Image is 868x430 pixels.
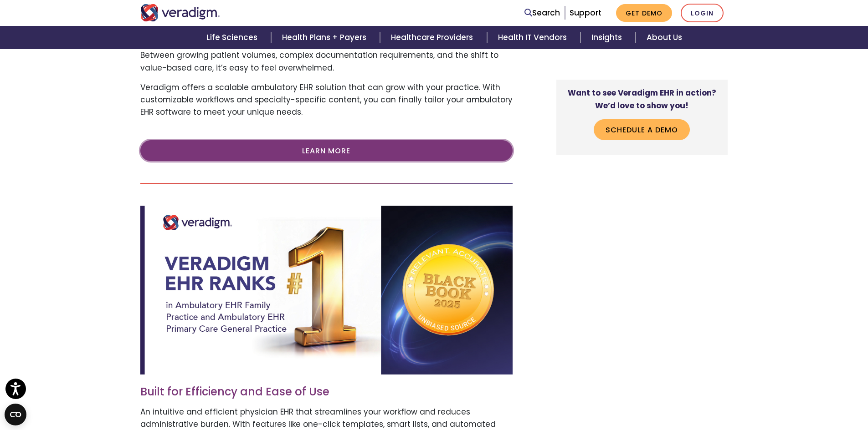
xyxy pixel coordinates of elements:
[271,26,380,49] a: Health Plans + Payers
[140,37,513,74] p: Are you a healthcare provider struggling to keep up with the demands of a busy practice? Between ...
[140,385,513,399] h3: Built for Efficiency and Ease of Use
[140,140,513,161] a: Learn More
[681,4,724,22] a: Login
[693,364,857,419] iframe: Drift Chat Widget
[140,81,513,119] p: Veradigm offers a scalable ambulatory EHR solution that can grow with your practice. With customi...
[140,4,220,21] img: Veradigm logo
[636,26,693,49] a: About Us
[568,87,716,111] strong: Want to see Veradigm EHR in action? We’d love to show you!
[524,7,560,19] a: Search
[195,26,271,49] a: Life Sciences
[616,4,672,22] a: Get Demo
[380,26,487,49] a: Healthcare Providers
[140,206,513,374] img: Veradigm EHR Black Book #1 Ranking
[580,26,636,49] a: Insights
[487,26,580,49] a: Health IT Vendors
[594,119,690,140] a: Schedule a Demo
[570,7,601,18] a: Support
[5,404,26,425] button: Open CMP widget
